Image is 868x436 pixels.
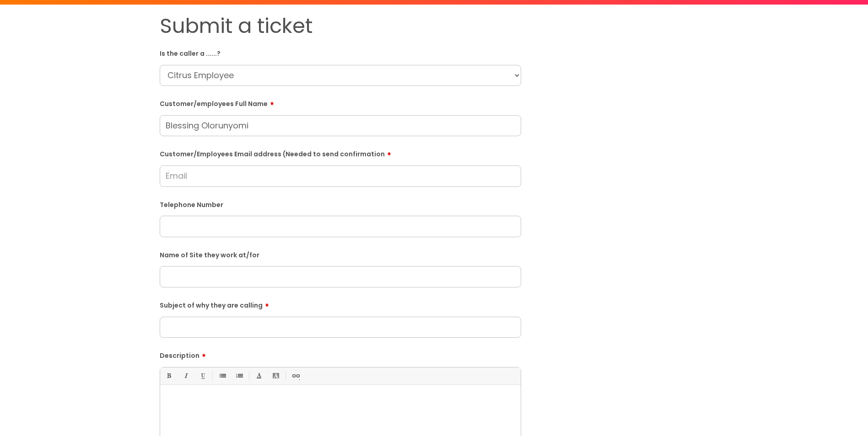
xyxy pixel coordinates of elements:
label: Customer/Employees Email address (Needed to send confirmation [160,147,521,158]
label: Is the caller a ......? [160,48,521,58]
label: Name of Site they work at/for [160,250,521,259]
a: Bold (Ctrl-B) [163,370,174,382]
a: • Unordered List (Ctrl-Shift-7) [216,370,228,382]
a: 1. Ordered List (Ctrl-Shift-8) [233,370,245,382]
a: Italic (Ctrl-I) [180,370,191,382]
input: Email [160,165,521,186]
a: Back Color [270,370,281,382]
label: Customer/employees Full Name [160,97,521,108]
label: Telephone Number [160,199,521,209]
a: Link [290,370,301,382]
a: Underline(Ctrl-U) [197,370,208,382]
a: Font Color [253,370,264,382]
h1: Submit a ticket [160,14,521,38]
label: Subject of why they are calling [160,298,521,309]
label: Description [160,349,521,360]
